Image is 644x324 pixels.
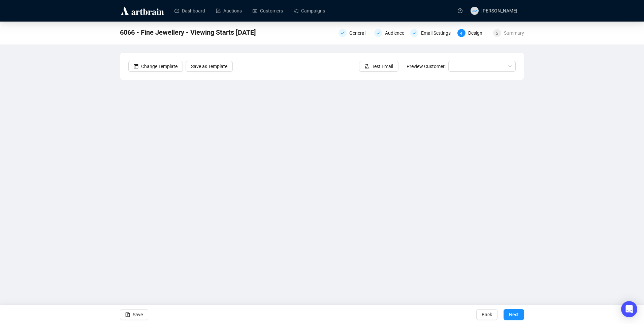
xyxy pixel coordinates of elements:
[339,29,370,37] div: General
[457,29,489,37] div: 4Design
[481,8,517,13] span: [PERSON_NAME]
[125,312,130,317] span: save
[134,64,138,69] span: layout
[496,31,498,36] span: 5
[186,61,233,72] button: Save as Template
[253,2,283,20] a: Customers
[364,64,369,69] span: experiment
[412,31,416,35] span: check
[133,305,143,324] span: Save
[376,31,380,35] span: check
[294,2,325,20] a: Campaigns
[120,5,165,16] img: logo
[120,27,256,38] span: 6066 - Fine Jewellery - Viewing Starts Tomorrow
[385,29,408,37] div: Audience
[120,309,148,320] button: Save
[374,29,406,37] div: Audience
[509,305,519,324] span: Next
[476,309,497,320] button: Back
[493,29,524,37] div: 5Summary
[359,61,398,72] button: Test Email
[174,2,205,20] a: Dashboard
[421,29,455,37] div: Email Settings
[504,309,524,320] button: Next
[504,29,524,37] div: Summary
[349,29,369,37] div: General
[458,8,462,13] span: question-circle
[191,63,227,70] span: Save as Template
[407,64,446,69] span: Preview Customer:
[141,63,178,70] span: Change Template
[128,61,183,72] button: Change Template
[372,63,393,70] span: Test Email
[482,305,492,324] span: Back
[460,31,462,36] span: 4
[341,31,345,35] span: check
[216,2,242,20] a: Auctions
[472,8,477,13] span: AM
[468,29,486,37] div: Design
[410,29,453,37] div: Email Settings
[621,301,637,317] div: Open Intercom Messenger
